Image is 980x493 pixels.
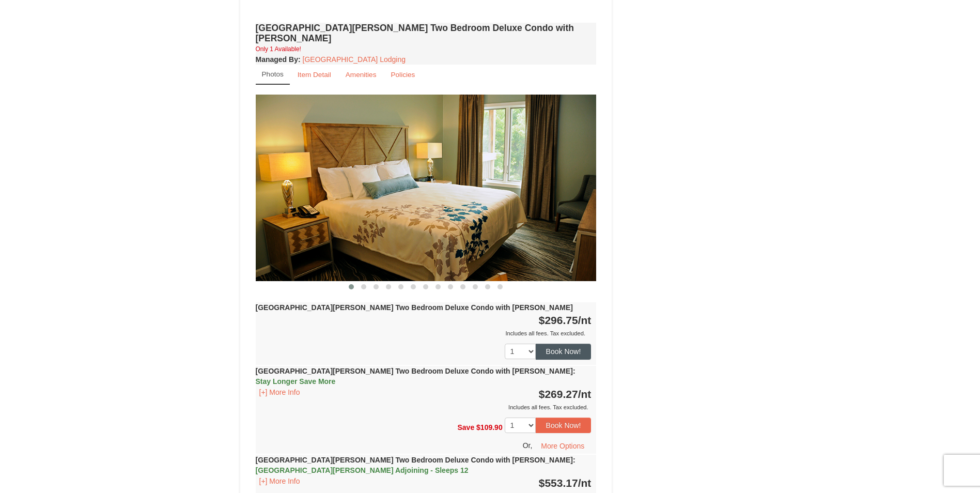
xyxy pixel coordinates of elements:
button: More Options [534,438,591,454]
div: Includes all fees. Tax excluded. [256,402,592,412]
small: Item Detail [298,71,331,79]
span: $269.27 [539,388,578,400]
img: 18876286-137-863bd0ca.jpg [256,95,597,281]
small: Amenities [346,71,377,79]
button: Book Now! [536,418,592,433]
a: Photos [256,65,290,85]
strong: [GEOGRAPHIC_DATA][PERSON_NAME] Two Bedroom Deluxe Condo with [PERSON_NAME] [256,303,573,312]
strong: [GEOGRAPHIC_DATA][PERSON_NAME] Two Bedroom Deluxe Condo with [PERSON_NAME] [256,367,575,386]
span: Managed By [256,55,298,64]
span: $553.17 [539,477,578,489]
span: Or, [523,441,533,450]
button: Book Now! [536,344,592,359]
span: Save [457,423,474,431]
span: : [573,456,575,464]
small: Photos [262,70,284,78]
a: [GEOGRAPHIC_DATA] Lodging [303,55,406,64]
span: [GEOGRAPHIC_DATA][PERSON_NAME] Adjoining - Sleeps 12 [256,466,469,474]
strong: : [256,55,301,64]
span: /nt [578,388,592,400]
span: /nt [578,314,592,326]
button: [+] More Info [256,475,304,487]
a: Policies [384,65,422,85]
a: Item Detail [291,65,338,85]
span: : [573,367,575,375]
span: Stay Longer Save More [256,377,336,386]
strong: [GEOGRAPHIC_DATA][PERSON_NAME] Two Bedroom Deluxe Condo with [PERSON_NAME] [256,456,575,474]
span: $109.90 [476,423,503,431]
h4: [GEOGRAPHIC_DATA][PERSON_NAME] Two Bedroom Deluxe Condo with [PERSON_NAME] [256,23,597,43]
small: Policies [391,71,415,79]
a: Amenities [339,65,383,85]
span: /nt [578,477,592,489]
small: Only 1 Available! [256,45,301,53]
div: Includes all fees. Tax excluded. [256,328,592,338]
strong: $296.75 [539,314,592,326]
button: [+] More Info [256,387,304,398]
